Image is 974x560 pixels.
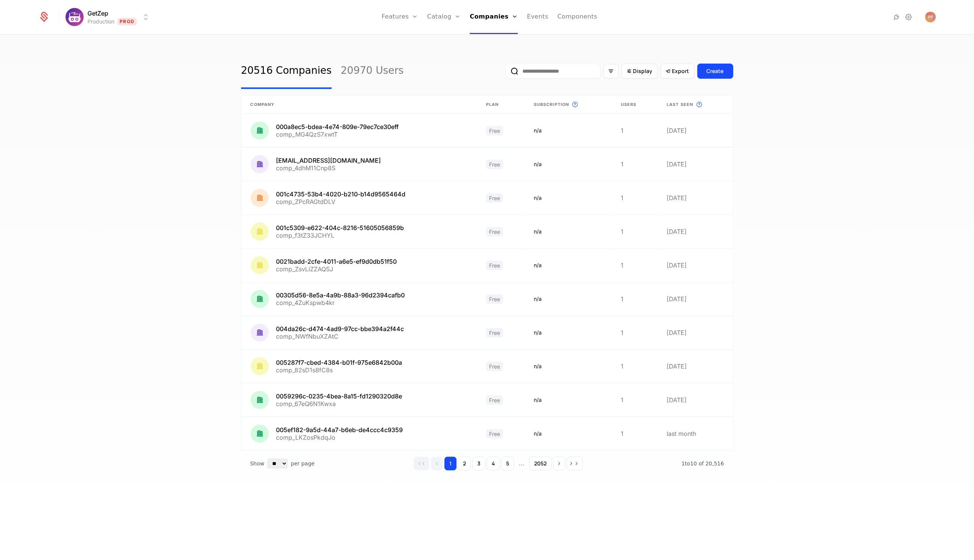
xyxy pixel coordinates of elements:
[516,457,527,470] span: ...
[117,18,137,25] span: Prod
[458,457,471,470] button: Go to page 2
[291,460,315,467] span: per page
[477,95,525,114] th: Plan
[612,95,658,114] th: Users
[553,457,565,470] button: Go to next page
[622,64,658,79] button: Display
[529,457,552,470] button: Go to page 2052
[681,460,705,467] span: 1 to 10 of
[413,457,582,470] div: Page navigation
[603,64,619,78] button: Filter options
[472,457,485,470] button: Go to page 3
[267,459,288,468] select: Select page size
[697,64,733,79] button: Create
[925,12,936,22] img: Paul Paliychuk
[892,12,901,22] a: Integrations
[341,53,404,89] a: 20970 Users
[68,9,150,25] button: Select environment
[487,457,500,470] button: Go to page 4
[661,64,694,79] button: Export
[65,8,84,26] img: GetZep
[242,95,477,114] th: Company
[87,18,114,25] div: Production
[413,457,429,470] button: Go to first page
[925,12,936,22] button: Open user button
[87,9,108,18] span: GetZep
[633,67,653,75] span: Display
[681,460,724,467] span: 20,516
[672,67,689,75] span: Export
[707,67,724,75] div: Create
[241,53,332,89] a: 20516 Companies
[904,12,913,22] a: Settings
[667,101,693,108] span: Last seen
[534,101,569,108] span: Subscription
[444,457,457,470] button: Go to page 1
[567,457,583,470] button: Go to last page
[501,457,514,470] button: Go to page 5
[241,451,733,476] div: Table pagination
[431,457,443,470] button: Go to previous page
[250,460,265,467] span: Show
